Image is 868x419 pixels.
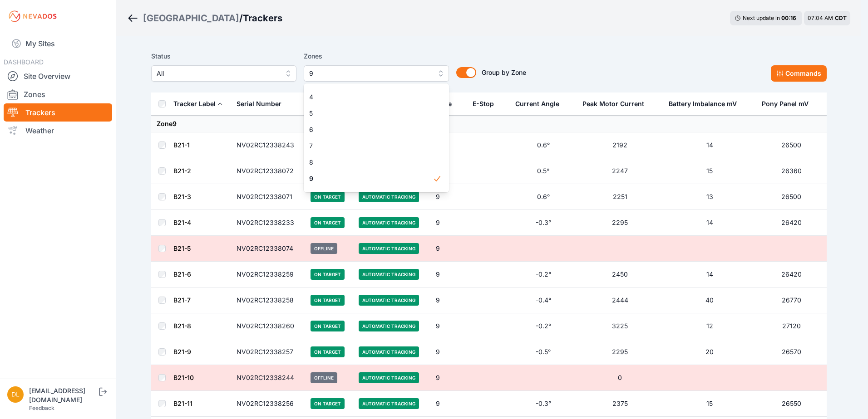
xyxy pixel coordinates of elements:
[309,109,433,118] span: 5
[309,174,433,183] span: 9
[309,141,433,151] span: 7
[304,65,449,82] button: 9
[309,125,433,134] span: 6
[309,158,433,167] span: 8
[309,190,433,200] span: 10
[304,83,449,192] div: 9
[309,68,431,79] span: 9
[309,93,433,102] span: 4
